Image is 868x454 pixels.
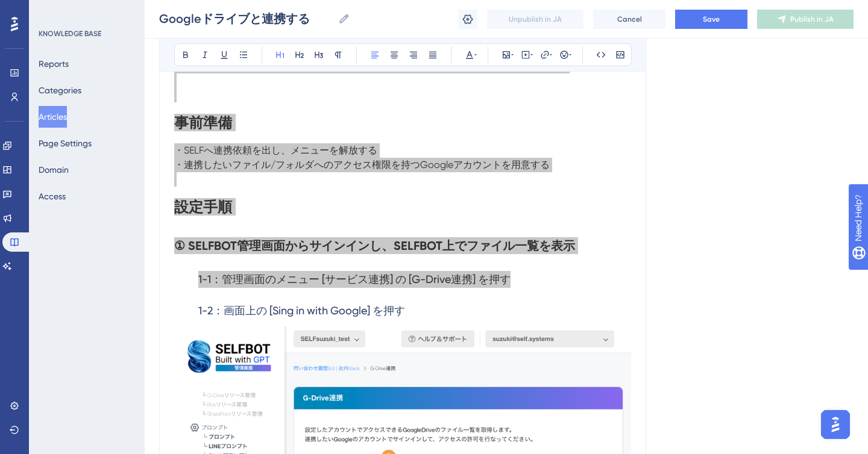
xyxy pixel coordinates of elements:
button: Unpublish in JA [487,10,583,29]
input: Article Name [159,10,333,27]
span: 1-2：画面上の [Sing in with Google] を押す [198,304,405,317]
strong: ① SELFBOT管理画面からサインインし、SELFBOT上でファイル一覧を表示 [174,238,575,253]
button: Domain [39,159,69,181]
span: Cancel [617,14,642,24]
span: Unpublish in JA [509,14,562,24]
button: Reports [39,53,69,75]
span: Need Help? [28,3,75,17]
strong: 設定手順 [174,198,232,216]
div: KNOWLEDGE BASE [39,29,101,39]
button: Access [39,185,66,207]
span: Save [703,14,720,24]
button: Publish in JA [757,10,854,29]
button: Page Settings [39,132,92,154]
strong: 事前準備 [174,114,232,131]
span: Publish in JA [790,14,834,24]
span: ・連携したいファイル/フォルダへのアクセス権限を持つGoogleアカウントを用意する [174,159,550,170]
iframe: UserGuiding AI Assistant Launcher [817,406,854,443]
button: Categories [39,79,81,101]
span: 1-1：管理画面のメニュー [サービス連携] の [G-Drive連携] を押す [198,273,511,285]
button: Save [675,10,747,29]
button: Articles [39,106,67,128]
span: ・SELFへ連携依頼を出し、メニューを解放する [174,145,377,156]
button: Cancel [593,10,665,29]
